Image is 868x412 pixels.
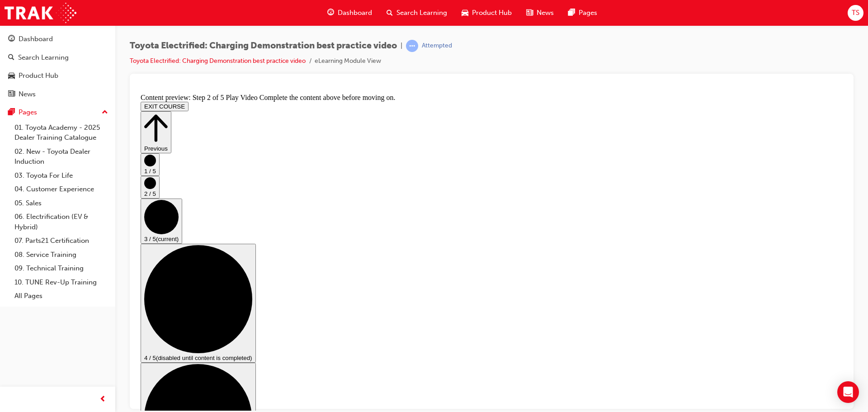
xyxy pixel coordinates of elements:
[5,3,76,23] img: Trak
[4,21,34,63] button: Previous
[4,104,112,121] button: Pages
[11,121,112,145] a: 01. Toyota Academy - 2025 Dealer Training Catalogue
[11,234,112,248] a: 07. Parts21 Certification
[8,54,14,62] span: search-icon
[102,107,108,118] span: up-icon
[7,146,19,152] span: 3 / 5
[19,34,53,44] div: Dashboard
[19,265,115,271] span: (disabled until content is completed)
[19,71,58,81] div: Product Hub
[4,86,23,109] button: 2 / 5
[8,90,15,99] span: news-icon
[406,40,418,52] span: learningRecordVerb_ATTEMPT-icon
[7,265,19,271] span: 4 / 5
[7,78,19,85] span: 1 / 5
[11,248,112,262] a: 08. Service Training
[11,196,112,210] a: 05. Sales
[11,275,112,289] a: 10. TUNE Rev-Up Training
[8,109,15,117] span: pages-icon
[422,42,452,50] div: Attempted
[11,169,112,183] a: 03. Toyota For Life
[387,7,393,19] span: search-icon
[4,67,112,84] a: Product Hub
[7,100,19,107] span: 2 / 5
[472,8,512,18] span: Product Hub
[579,8,597,18] span: Pages
[99,394,106,405] span: prev-icon
[852,8,859,18] span: TS
[4,109,45,154] button: 3 / 5(current)
[4,154,119,273] button: 4 / 5(disabled until content is completed)
[519,4,561,22] a: news-iconNews
[11,210,112,234] a: 06. Electrification (EV & Hybrid)
[848,5,863,21] button: TS
[396,8,447,18] span: Search Learning
[11,145,112,169] a: 02. New - Toyota Dealer Induction
[379,4,454,22] a: search-iconSearch Learning
[568,7,575,19] span: pages-icon
[130,57,306,65] a: Toyota Electrified: Charging Demonstration best practice video
[8,35,15,43] span: guage-icon
[526,7,533,19] span: news-icon
[537,8,554,18] span: News
[4,4,706,12] div: Content preview: Step 2 of 5 Play Video Complete the content above before moving on.
[561,4,604,22] a: pages-iconPages
[837,381,859,403] div: Open Intercom Messenger
[462,7,468,19] span: car-icon
[11,182,112,196] a: 04. Customer Experience
[320,4,379,22] a: guage-iconDashboard
[401,41,402,51] span: |
[327,7,334,19] span: guage-icon
[4,63,23,86] button: 1 / 5
[4,49,112,66] a: Search Learning
[454,4,519,22] a: car-iconProduct Hub
[11,289,112,303] a: All Pages
[4,12,52,21] button: EXIT COURSE
[19,89,36,99] div: News
[4,29,112,104] button: DashboardSearch LearningProduct HubNews
[338,8,372,18] span: Dashboard
[4,86,112,103] a: News
[19,146,42,152] span: (current)
[315,56,381,66] li: eLearning Module View
[8,72,15,80] span: car-icon
[4,31,112,47] a: Dashboard
[18,52,69,63] div: Search Learning
[7,55,31,62] span: Previous
[11,261,112,275] a: 09. Technical Training
[130,41,397,51] span: Toyota Electrified: Charging Demonstration best practice video
[19,107,37,118] div: Pages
